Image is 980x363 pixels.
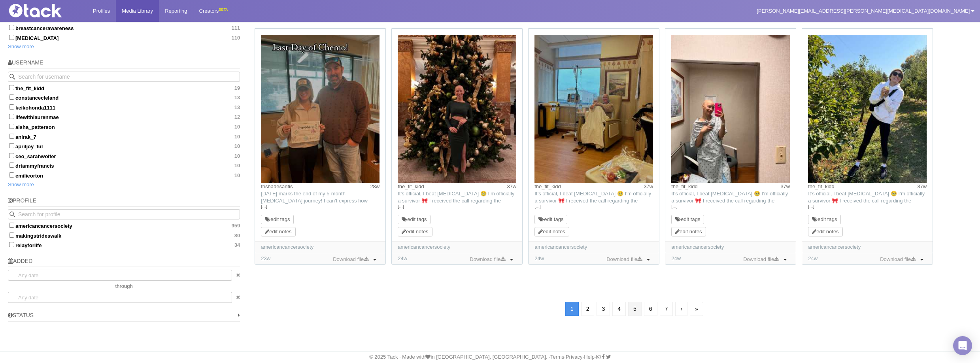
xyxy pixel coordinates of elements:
a: 1 [565,302,579,316]
input: ceo_sarahwolfer10 [9,153,14,158]
input: relayforlife34 [9,242,14,247]
input: Search for username [8,72,240,82]
div: americancancersociety [808,244,927,251]
a: edit notes [402,229,428,234]
button: Search [8,72,18,82]
svg: Search [9,212,15,217]
a: […] [808,203,927,210]
a: edit tags [265,216,290,222]
img: Image may contain: nature, outdoors, countryside, boy, male, person, teen, rural, farm, alcohol, ... [808,35,927,183]
a: the_fit_kidd [808,183,835,189]
time: Added: 3/21/2025, 2:55:18 PM [398,255,407,261]
label: drtammyfrancis [8,161,240,169]
time: Added: 3/21/2025, 2:55:16 PM [534,255,544,261]
label: lifewithlaurenmae [8,113,240,121]
a: Download file [604,255,644,264]
input: emilieorton10 [9,172,14,178]
input: drtammyfrancis10 [9,163,14,168]
a: 7 [660,302,673,316]
time: Added: 3/21/2025, 2:55:13 PM [808,255,818,261]
input: aisha_patterson10 [9,124,14,129]
span: 80 [234,233,240,239]
div: americancancersociety [261,244,380,251]
label: the_fit_kidd [8,84,240,92]
a: edit tags [402,216,427,222]
img: Image may contain: indoors, barbershop, adult, female, person, woman, beauty salon, clothing, foo... [534,35,653,183]
a: edit tags [675,216,700,222]
a: the_fit_kidd [671,183,698,189]
time: Posted: 12/23/2024, 2:40:15 PM [507,183,516,190]
a: edit notes [538,229,565,234]
a: edit notes [812,229,838,234]
input: anirak_710 [9,134,14,139]
span: 110 [232,35,240,41]
time: Posted: 12/23/2024, 2:40:15 PM [780,183,790,190]
img: Image may contain: head, person, adult, female, woman, face, electrical device, switch, clothing,... [671,35,790,183]
input: lifewithlaurenmae12 [9,114,14,119]
span: 10 [234,143,240,149]
img: Image may contain: adult, female, person, woman, lady, christmas, christmas decorations, festival... [398,35,516,183]
span: 10 [234,134,240,140]
div: © 2025 Tack · Made with in [GEOGRAPHIC_DATA], [GEOGRAPHIC_DATA]. · · · · [2,354,978,361]
a: Next [675,302,687,316]
a: trishadesantis [261,183,293,189]
span: 111 [232,25,240,31]
span: 13 [234,95,240,101]
span: It’s official, I beat [MEDICAL_DATA] 🥹 I’m officially a survivor 🎀 I received the call regarding ... [671,191,790,325]
label: constancecleland [8,93,240,101]
span: 10 [234,163,240,169]
button: Search [8,209,18,219]
div: BETA [219,6,228,14]
a: clear [232,270,240,281]
div: americancancersociety [534,244,653,251]
a: edit notes [675,229,702,234]
div: through [8,281,240,292]
time: Added: 3/21/2025, 2:55:15 PM [671,255,681,261]
img: Image may contain: face, head, person, photography, portrait, clothing, pants, baseball cap, cap,... [261,35,380,183]
label: [MEDICAL_DATA] [8,34,240,42]
label: keikohonda1111 [8,103,240,111]
div: americancancersociety [398,244,516,251]
time: Posted: 12/23/2024, 2:40:15 PM [917,183,927,190]
span: 13 [234,104,240,111]
span: 10 [234,124,240,130]
input: keikohonda111113 [9,104,14,110]
a: 6 [644,302,657,316]
a: clear [232,292,240,303]
time: Posted: 2/18/2025, 9:40:42 PM [370,183,380,190]
span: 12 [234,114,240,120]
label: aisha_patterson [8,123,240,130]
span: 34 [234,242,240,248]
span: 10 [234,172,240,179]
input: [MEDICAL_DATA]110 [9,35,14,40]
a: edit notes [265,229,291,234]
label: anirak_7 [8,132,240,140]
a: Download file [878,255,918,264]
span: It’s official, I beat [MEDICAL_DATA] 🥹 I’m officially a survivor 🎀 I received the call regarding ... [398,191,516,325]
a: Download file [468,255,507,264]
a: edit tags [538,216,563,222]
time: Added: 3/31/2025, 4:38:22 PM [261,255,270,261]
a: 3 [597,302,610,316]
input: Any date [8,270,232,281]
a: […] [534,203,653,210]
span: It’s official, I beat [MEDICAL_DATA] 🥹 I’m officially a survivor 🎀 I received the call regarding ... [534,191,653,325]
span: [DATE] marks the end of my 5-month [MEDICAL_DATA] journey! I can’t express how happy I am! While ... [261,191,380,289]
label: emilieorton [8,171,240,179]
h5: Status [8,312,240,321]
a: […] [671,203,790,210]
label: makingstrideswalk [8,231,240,239]
time: Posted: 12/23/2024, 2:40:15 PM [644,183,653,190]
a: […] [261,203,380,210]
a: Download file [331,255,370,264]
input: breastcancerawareness111 [9,25,14,30]
a: Privacy [566,354,583,360]
a: the_fit_kidd [534,183,561,189]
input: apriljoy_ful10 [9,143,14,148]
a: Help [584,354,595,360]
a: Last [690,302,703,316]
span: 19 [234,85,240,91]
input: the_fit_kidd19 [9,85,14,90]
h5: Username [8,60,240,69]
input: constancecleland13 [9,95,14,100]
